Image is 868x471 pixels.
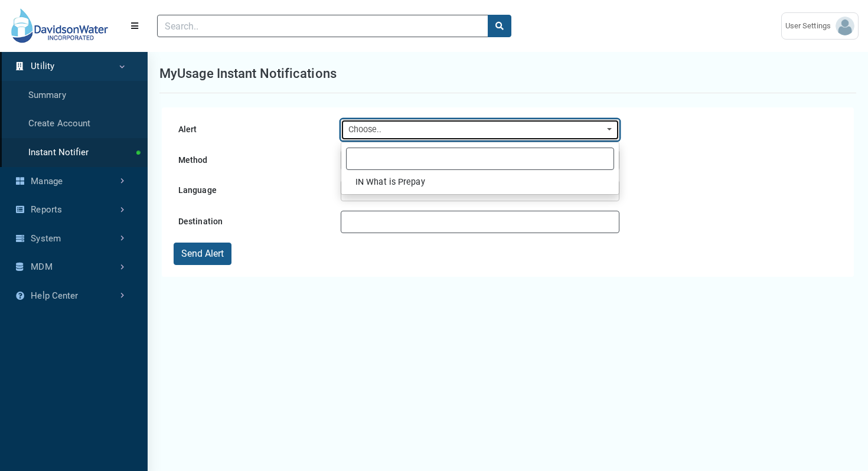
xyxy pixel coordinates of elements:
[159,64,337,83] h1: MyUsage Instant Notifications
[174,180,341,201] label: Language
[341,119,619,140] button: Choose..
[348,123,605,136] div: Choose..
[781,12,859,40] a: User Settings
[346,148,614,170] input: Search
[174,150,341,171] label: Method
[488,15,511,37] button: search
[355,176,425,189] span: IN What is Prepay
[122,15,148,37] button: Menu
[785,20,836,32] span: User Settings
[174,119,341,140] label: Alert
[157,15,488,37] input: Search
[9,7,112,44] img: DEMO Logo
[174,211,341,232] label: Destination
[174,243,231,265] button: Send Alert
